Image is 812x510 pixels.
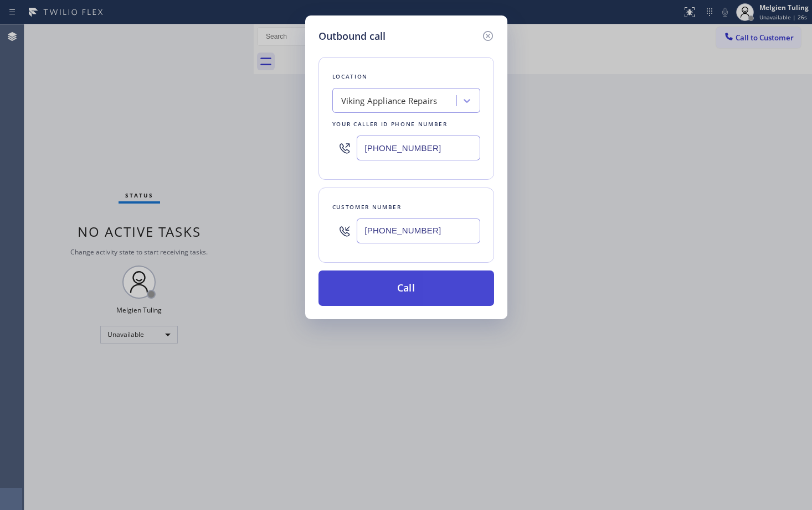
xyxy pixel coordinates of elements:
input: (123) 456-7890 [357,218,480,243]
div: Location [332,71,480,82]
button: Call [318,270,494,306]
div: Customer number [332,201,480,213]
div: Your caller id phone number [332,118,480,130]
div: Viking Appliance Repairs [341,95,438,107]
h5: Outbound call [318,29,386,44]
input: (123) 456-7890 [357,136,480,160]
